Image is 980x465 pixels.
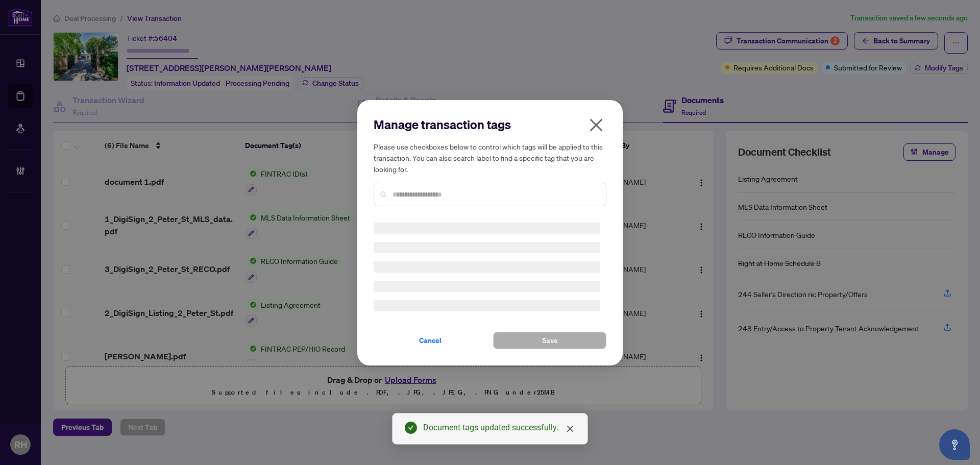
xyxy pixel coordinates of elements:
[419,332,442,349] span: Cancel
[493,332,606,349] button: Save
[566,425,574,433] span: close
[374,116,606,133] h2: Manage transaction tags
[565,423,576,434] a: Close
[939,429,970,460] button: Open asap
[423,422,575,434] div: Document tags updated successfully.
[374,332,487,349] button: Cancel
[405,422,417,434] span: check-circle
[374,141,606,175] h5: Please use checkboxes below to control which tags will be applied to this transaction. You can al...
[588,117,604,133] span: close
